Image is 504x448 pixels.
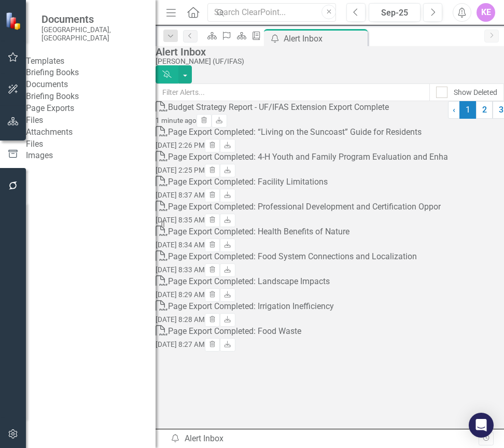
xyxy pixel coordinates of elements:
div: Page Export Completed: “Living on the Suncoast” Guide for Residents [168,127,422,138]
small: [DATE] 2:26 PM [156,142,205,150]
a: Images [26,150,156,162]
small: [DATE] 8:37 AM [156,191,205,200]
span: Documents [41,13,145,25]
small: [DATE] 8:34 AM [156,241,205,249]
small: [DATE] 8:35 AM [156,216,205,225]
a: Briefing Books [26,67,156,79]
img: ClearPoint Strategy [5,11,23,30]
a: Files [26,138,156,150]
div: Templates [26,55,156,67]
div: [PERSON_NAME] (UF/IFAS) [156,58,499,65]
a: 2 [476,101,493,119]
input: Search ClearPoint... [207,3,336,22]
div: Page Export Completed: Food Waste [168,326,301,338]
small: 1 minute ago [156,117,197,125]
div: Sep-25 [372,7,417,19]
div: Open Intercom Messenger [469,413,494,438]
button: KE [477,3,495,22]
div: Page Export Completed: 4-H Youth and Family Program Evaluation and Enha [168,151,448,163]
input: Filter Alerts... [156,83,430,101]
div: Documents [26,79,156,91]
span: 1 [459,101,476,119]
a: Page Exports [26,103,156,115]
small: [DATE] 8:27 AM [156,341,205,349]
div: Alert Inbox [284,32,365,45]
small: [DATE] 8:29 AM [156,291,205,299]
div: Show Deleted [454,87,497,97]
button: Sep-25 [369,3,421,22]
div: Page Export Completed: Irrigation Inefficiency [168,301,334,313]
div: Page Export Completed: Health Benefits of Nature [168,226,349,238]
div: Budget Strategy Report - UF/IFAS Extension Export Complete [168,102,389,114]
small: [DATE] 8:28 AM [156,316,205,324]
div: Alert Inbox [170,433,479,445]
small: [GEOGRAPHIC_DATA], [GEOGRAPHIC_DATA] [41,25,145,43]
small: [DATE] 8:33 AM [156,266,205,274]
a: Briefing Books [26,91,156,103]
div: Page Export Completed: Landscape Impacts [168,276,330,288]
div: Files [26,115,156,127]
div: Page Export Completed: Facility Limitations [168,176,328,188]
small: [DATE] 2:25 PM [156,166,205,175]
a: Attachments [26,127,156,138]
div: Page Export Completed: Food System Connections and Localization [168,251,417,263]
div: Page Export Completed: Professional Development and Certification Oppor [168,201,441,213]
span: ‹ [453,105,455,115]
div: Alert Inbox [156,46,499,58]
